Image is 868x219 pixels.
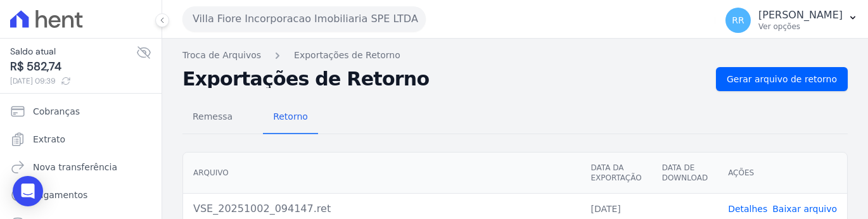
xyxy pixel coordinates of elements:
[182,70,706,88] h2: Exportações de Retorno
[33,161,117,173] span: Nova transferência
[33,133,65,146] span: Extrato
[182,101,243,134] a: Remessa
[185,104,240,129] span: Remessa
[772,204,837,214] a: Baixar arquivo
[580,153,651,194] th: Data da Exportação
[10,58,136,75] span: R$ 582,74
[715,3,868,38] button: RR [PERSON_NAME] Ver opções
[732,16,744,25] span: RR
[727,73,837,85] span: Gerar arquivo de retorno
[758,9,843,22] p: [PERSON_NAME]
[5,127,156,152] a: Extrato
[182,49,261,62] a: Troca de Arquivos
[5,99,156,124] a: Cobranças
[652,153,718,194] th: Data de Download
[5,154,156,180] a: Nova transferência
[294,49,400,62] a: Exportações de Retorno
[33,189,87,201] span: Pagamentos
[182,49,848,62] nav: Breadcrumb
[728,204,767,214] a: Detalhes
[5,182,156,208] a: Pagamentos
[265,104,316,129] span: Retorno
[33,105,80,118] span: Cobranças
[13,176,43,206] div: Open Intercom Messenger
[716,67,848,91] a: Gerar arquivo de retorno
[10,75,136,87] span: [DATE] 09:39
[718,153,847,194] th: Ações
[182,6,426,32] button: Villa Fiore Incorporacao Imobiliaria SPE LTDA
[183,153,580,194] th: Arquivo
[263,101,318,134] a: Retorno
[193,201,570,216] div: VSE_20251002_094147.ret
[758,22,843,32] p: Ver opções
[10,45,136,58] span: Saldo atual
